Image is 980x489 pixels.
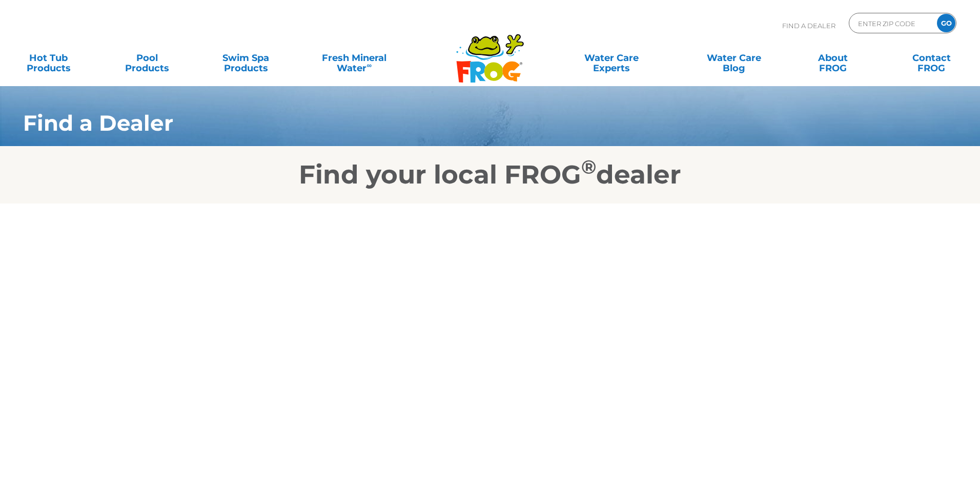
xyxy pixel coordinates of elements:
[8,159,972,190] h2: Find your local FROG dealer
[23,111,876,135] h1: Find a Dealer
[451,21,529,83] img: Frog Products Logo
[549,48,673,68] a: Water CareExperts
[307,48,402,68] a: Fresh MineralWater∞
[937,14,955,32] input: GO
[366,61,372,69] sup: ∞
[696,48,772,68] a: Water CareBlog
[208,48,284,68] a: Swim SpaProducts
[782,13,835,38] p: Find A Dealer
[109,48,186,68] a: PoolProducts
[581,155,596,178] sup: ®
[10,48,87,68] a: Hot TubProducts
[794,48,871,68] a: AboutFROG
[893,48,970,68] a: ContactFROG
